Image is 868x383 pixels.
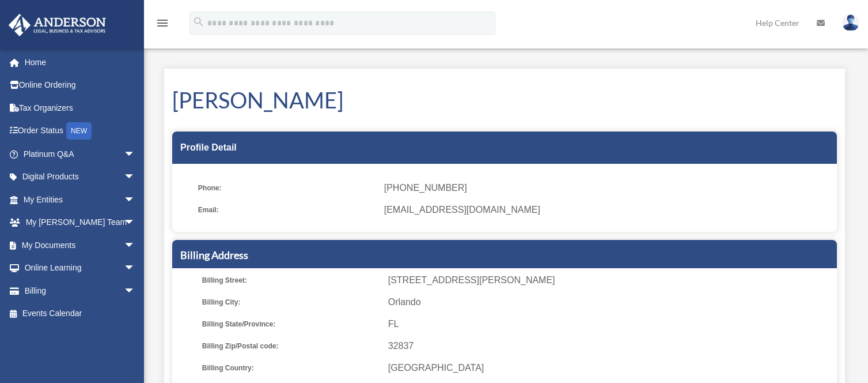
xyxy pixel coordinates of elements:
span: arrow_drop_down [124,234,147,257]
a: Platinum Q&Aarrow_drop_down [8,142,153,166]
span: Billing Country: [202,360,380,376]
span: arrow_drop_down [124,279,147,303]
span: 32837 [388,338,833,354]
a: Digital Productsarrow_drop_down [8,166,153,189]
h5: Billing Address [180,248,829,262]
div: NEW [66,122,92,140]
span: arrow_drop_down [124,211,147,235]
span: arrow_drop_down [124,188,147,212]
span: Billing State/Province: [202,316,380,332]
a: menu [156,20,169,30]
span: [PHONE_NUMBER] [384,180,829,196]
a: Billingarrow_drop_down [8,279,153,302]
a: Home [8,51,153,74]
a: My Documentsarrow_drop_down [8,234,153,257]
span: [EMAIL_ADDRESS][DOMAIN_NAME] [384,202,829,218]
a: Order StatusNEW [8,119,153,143]
a: Tax Organizers [8,96,153,119]
i: search [192,16,205,28]
span: Email: [198,202,376,218]
img: User Pic [842,14,859,31]
a: Online Ordering [8,74,153,97]
span: [STREET_ADDRESS][PERSON_NAME] [388,272,833,288]
span: Phone: [198,180,376,196]
span: arrow_drop_down [124,142,147,166]
span: [GEOGRAPHIC_DATA] [388,360,833,376]
a: My [PERSON_NAME] Teamarrow_drop_down [8,211,153,234]
a: Online Learningarrow_drop_down [8,257,153,280]
a: My Entitiesarrow_drop_down [8,188,153,211]
h1: [PERSON_NAME] [172,85,837,115]
span: arrow_drop_down [124,166,147,189]
span: arrow_drop_down [124,257,147,280]
i: menu [156,16,169,30]
span: Billing City: [202,294,380,310]
span: Billing Zip/Postal code: [202,338,380,354]
span: FL [388,316,833,332]
div: Profile Detail [172,132,837,164]
span: Billing Street: [202,272,380,288]
a: Events Calendar [8,302,153,325]
span: Orlando [388,294,833,310]
img: Anderson Advisors Platinum Portal [5,14,109,36]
